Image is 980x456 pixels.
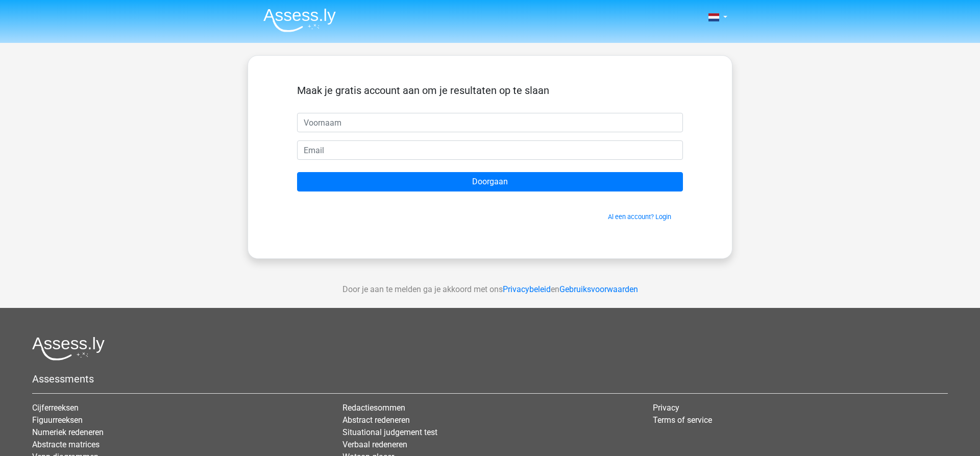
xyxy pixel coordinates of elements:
[32,373,948,385] h5: Assessments
[297,113,683,132] input: Voornaam
[32,415,83,425] a: Figuurreeksen
[653,403,679,413] a: Privacy
[342,440,407,449] a: Verbaal redeneren
[32,337,105,361] img: Assessly logo
[342,415,410,425] a: Abstract redeneren
[32,427,104,437] a: Numeriek redeneren
[503,284,551,294] a: Privacybeleid
[608,213,671,221] a: Al een account? Login
[559,284,638,294] a: Gebruiksvoorwaarden
[297,140,683,160] input: Email
[342,403,405,413] a: Redactiesommen
[342,427,437,437] a: Situational judgement test
[297,84,683,97] h5: Maak je gratis account aan om je resultaten op te slaan
[653,415,712,425] a: Terms of service
[32,403,79,413] a: Cijferreeksen
[32,440,100,449] a: Abstracte matrices
[297,172,683,191] input: Doorgaan
[263,8,336,32] img: Assessly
